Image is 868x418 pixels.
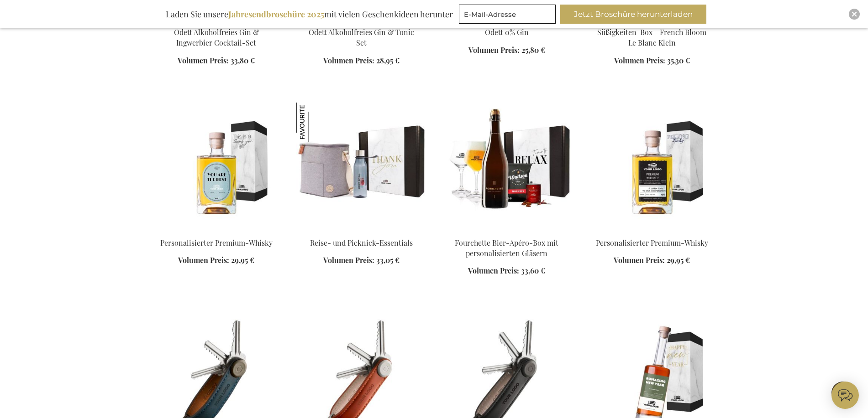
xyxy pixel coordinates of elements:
[178,56,229,65] span: Volumen Preis:
[160,238,273,248] a: Personalisierter Premium-Whisky
[852,11,857,17] img: Close
[521,45,545,55] span: 25,80 €
[587,227,717,235] a: Personalised Premium Whiskey
[485,27,529,37] a: Odett 0% Gin
[323,255,400,266] a: Volumen Preis: 33,05 €
[442,103,572,230] img: Fourchette Beer Apéro Box With Personalised Glasses
[231,255,254,265] span: 29,95 €
[468,266,545,276] a: Volumen Preis: 33,60 €
[468,266,519,275] span: Volumen Preis:
[228,9,324,20] b: Jahresendbroschüre 2025
[178,56,255,66] a: Volumen Preis: 33,80 €
[459,5,556,24] input: E-Mail-Adresse
[162,5,457,24] div: Laden Sie unsere mit vielen Geschenkideen herunter
[151,103,282,230] img: Personalised Premium Whisky
[521,266,545,275] span: 33,60 €
[310,238,413,248] a: Reise- und Picknick-Essentials
[296,227,427,235] a: Travel & Picknick Essentials Reise- und Picknick-Essentials
[231,56,255,65] span: 33,80 €
[831,382,859,409] iframe: belco-activator-frame
[560,5,706,24] button: Jetzt Broschüre herunterladen
[323,255,374,265] span: Volumen Preis:
[849,9,860,20] div: Close
[614,56,690,66] a: Volumen Preis: 35,30 €
[296,103,336,142] img: Reise- und Picknick-Essentials
[468,45,545,56] a: Volumen Preis: 25,80 €
[667,56,690,65] span: 35,30 €
[667,255,690,265] span: 29,95 €
[376,56,400,65] span: 28,95 €
[459,5,558,26] form: marketing offers and promotions
[178,255,254,266] a: Volumen Preis: 29,95 €
[151,227,282,235] a: Personalised Premium Whisky
[614,56,665,65] span: Volumen Preis:
[442,227,572,235] a: Fourchette Beer Apéro Box With Personalised Glasses
[323,56,400,66] a: Volumen Preis: 28,95 €
[587,103,717,230] img: Personalised Premium Whiskey
[178,255,229,265] span: Volumen Preis:
[596,238,708,248] a: Personalisierter Premium-Whisky
[614,255,665,265] span: Volumen Preis:
[455,238,558,258] a: Fourchette Bier-Apéro-Box mit personalisierten Gläsern
[323,56,374,65] span: Volumen Preis:
[376,255,400,265] span: 33,05 €
[468,45,520,55] span: Volumen Preis:
[296,103,427,230] img: Travel & Picknick Essentials
[614,255,690,266] a: Volumen Preis: 29,95 €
